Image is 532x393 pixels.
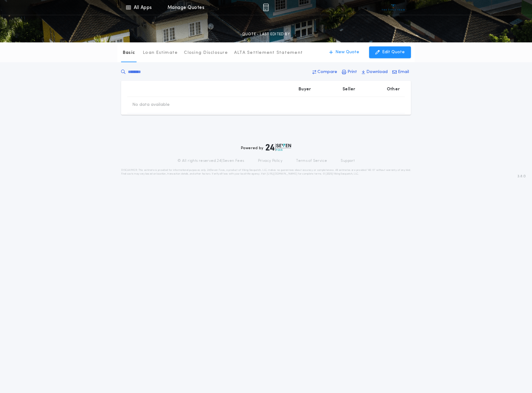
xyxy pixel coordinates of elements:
p: Buyer [299,86,311,93]
p: QUOTE - LAST EDITED BY [242,31,290,37]
a: Terms of Service [296,158,327,163]
p: © All rights reserved. 24|Seven Fees [177,158,244,163]
td: No data available [127,97,175,113]
p: Print [347,69,357,75]
button: Download [360,67,390,78]
p: Email [398,69,409,75]
button: Edit Quote [369,46,411,58]
div: Powered by [241,144,291,151]
p: Closing Disclosure [184,50,228,56]
p: Edit Quote [382,49,405,55]
button: Email [390,67,411,78]
button: New Quote [323,46,365,58]
a: Support [341,158,355,163]
p: Seller [342,86,355,93]
a: Privacy Policy [258,158,283,163]
p: DISCLAIMER: This estimate is provided for informational purposes only. 24|Seven Fees, a product o... [121,168,411,176]
img: logo [266,144,291,151]
img: vs-icon [382,4,405,11]
p: Loan Estimate [143,50,178,56]
p: New Quote [335,49,359,55]
a: [URL][DOMAIN_NAME] [267,173,297,175]
button: Print [340,67,359,78]
p: Basic [123,50,135,56]
p: ALTA Settlement Statement [234,50,303,56]
p: Other [387,86,400,93]
button: Compare [311,67,339,78]
p: Download [366,69,388,75]
p: Compare [317,69,337,75]
img: img [263,4,269,11]
span: 3.8.0 [517,174,526,179]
